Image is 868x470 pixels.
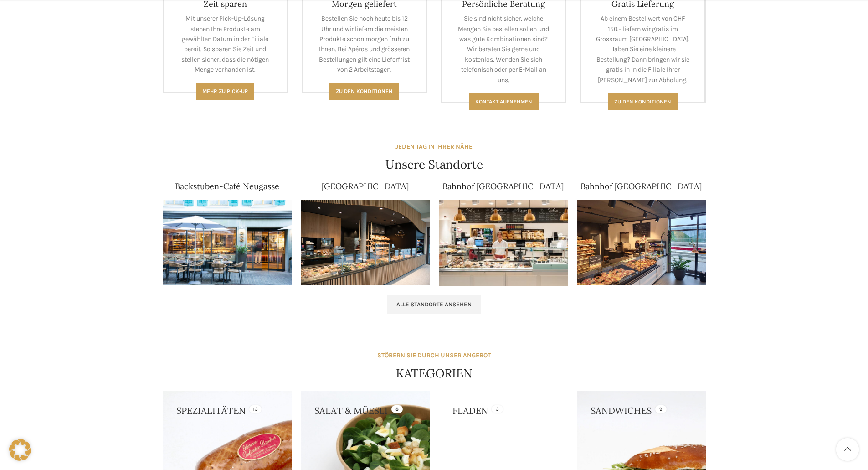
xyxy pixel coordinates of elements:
[385,156,483,173] h4: Unsere Standorte
[442,181,564,191] a: Bahnhof [GEOGRAPHIC_DATA]
[469,93,539,110] a: Kontakt aufnehmen
[456,14,552,85] p: Sie sind nicht sicher, welche Mengen Sie bestellen sollen und was gute Kombinationen sind? Wir be...
[395,142,473,152] div: JEDEN TAG IN IHRER NÄHE
[196,83,254,100] a: Mehr zu Pick-Up
[377,351,491,361] div: STÖBERN SIE DURCH UNSER ANGEBOT
[178,14,273,75] p: Mit unserer Pick-Up-Lösung stehen Ihre Produkte am gewählten Datum in der Filiale bereit. So spar...
[580,181,702,191] a: Bahnhof [GEOGRAPHIC_DATA]
[336,88,393,94] span: Zu den Konditionen
[329,83,399,100] a: Zu den Konditionen
[614,98,671,105] span: Zu den konditionen
[396,301,472,308] span: Alle Standorte ansehen
[387,295,481,314] a: Alle Standorte ansehen
[836,438,859,461] a: Scroll to top button
[322,181,409,191] a: [GEOGRAPHIC_DATA]
[595,14,691,85] p: Ab einem Bestellwert von CHF 150.- liefern wir gratis im Grossraum [GEOGRAPHIC_DATA]. Haben Sie e...
[396,365,473,382] h4: KATEGORIEN
[202,88,248,94] span: Mehr zu Pick-Up
[475,98,532,105] span: Kontakt aufnehmen
[608,93,678,110] a: Zu den konditionen
[175,181,279,191] a: Backstuben-Café Neugasse
[317,14,412,75] p: Bestellen Sie noch heute bis 12 Uhr und wir liefern die meisten Produkte schon morgen früh zu Ihn...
